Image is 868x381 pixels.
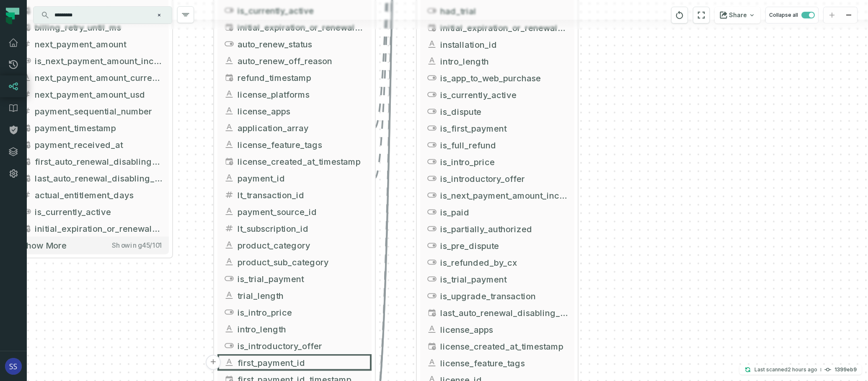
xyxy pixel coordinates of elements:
button: refund_timestamp [217,69,372,86]
span: boolean [427,174,437,184]
button: next_payment_amount_currency_code [15,69,169,86]
span: lt_transaction_id [238,189,365,201]
span: timestamp [224,73,234,83]
span: boolean [427,106,437,117]
span: is_app_to_web_purchase [440,72,568,84]
span: boolean [427,241,437,251]
button: Show moreShowing45/101 [15,237,169,254]
span: is_pre_dispute [440,239,568,252]
span: is_currently_active [440,88,568,101]
button: license_platforms [217,86,372,103]
span: is_refunded_by_cx [440,256,568,269]
span: string [224,56,234,66]
span: last_auto_renewal_disabling_date [35,172,162,184]
span: auto_renew_off_reason [238,54,365,67]
button: is_currently_active [420,86,574,103]
span: string [427,324,437,334]
span: boolean [427,190,437,200]
button: license_created_at_timestamp [217,153,372,170]
button: Clear search query [155,11,163,19]
span: boolean [427,291,437,301]
span: payment_sequential_number [35,105,162,117]
button: is_next_payment_amount_includes_tax [420,187,574,204]
span: actual_entitlement_days [35,189,162,201]
button: is_intro_price [420,153,574,170]
span: string [224,140,234,150]
span: integer [224,223,234,233]
span: license_apps [238,105,365,117]
span: is_first_payment [440,122,568,135]
span: is_paid [440,206,568,218]
button: last_auto_renewal_disabling_date [15,170,169,187]
button: is_refunded_by_cx [420,254,574,271]
span: license_apps [440,323,568,336]
button: is_paid [420,204,574,220]
span: string [427,358,437,368]
button: first_payment_id [217,354,372,371]
span: boolean [427,207,437,217]
button: license_feature_tags [217,136,372,153]
span: boolean [427,140,437,150]
button: is_next_payment_amount_includes_tax [15,52,169,69]
span: string [224,358,234,368]
button: auto_renew_status [217,36,372,52]
button: is_app_to_web_purchase [420,70,574,86]
span: is_introductory_offer [440,172,568,185]
span: string [224,240,234,250]
span: timestamp [427,308,437,318]
button: is_trial_payment [217,270,372,287]
span: Showing 45 / 101 [112,241,162,249]
span: is_next_payment_amount_includes_tax [35,54,162,67]
button: product_category [217,237,372,254]
button: next_payment_amount [15,36,169,52]
button: installation_id [420,36,574,53]
span: string [224,106,234,116]
span: product_sub_category [238,256,365,268]
button: is_introductory_offer [420,170,574,187]
span: boolean [427,123,437,133]
relative-time: Sep 25, 2025, 12:01 PM GMT+3 [788,366,817,373]
span: is_full_refund [440,139,568,151]
span: string [224,89,234,99]
button: is_first_payment [420,120,574,137]
span: license_created_at_timestamp [238,155,365,168]
button: license_created_at_timestamp [420,338,574,355]
button: is_partially_authorized [420,220,574,237]
span: is_intro_price [440,156,568,168]
span: last_auto_renewal_disabling_date [440,306,568,319]
span: auto_renew_status [238,38,365,50]
button: is_currently_active [15,203,169,220]
button: payment_id [217,170,372,187]
span: license_platforms [238,88,365,101]
button: payment_received_at [15,136,169,153]
button: initial_expiration_or_renewal_timestamp [15,220,169,237]
span: boolean [224,39,234,49]
span: boolean [427,157,437,167]
span: is_introductory_offer [238,340,365,352]
span: application_array [238,122,365,134]
span: license_feature_tags [238,138,365,151]
button: first_auto_renewal_disabling_date [15,153,169,170]
button: actual_entitlement_days [15,187,169,203]
span: installation_id [440,38,568,51]
p: Last scanned [754,365,817,374]
span: next_payment_amount_usd [35,88,162,101]
button: intro_length [217,321,372,337]
span: string [427,56,437,66]
span: lt_subscription_id [238,222,365,235]
button: + [206,355,221,370]
button: payment_timestamp [15,119,169,136]
img: avatar of ssabag [5,358,22,375]
span: payment_id [238,172,365,184]
button: product_sub_category [217,254,372,270]
button: Share [715,7,760,23]
button: payment_sequential_number [15,103,169,119]
button: application_array [217,119,372,136]
span: is_dispute [440,105,568,118]
span: is_currently_active [35,205,162,218]
h4: 1399eb9 [834,367,857,372]
span: is_next_payment_amount_includes_tax [440,189,568,202]
span: first_auto_renewal_disabling_date [35,155,162,168]
button: intro_length [420,53,574,70]
button: is_dispute [420,103,574,120]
